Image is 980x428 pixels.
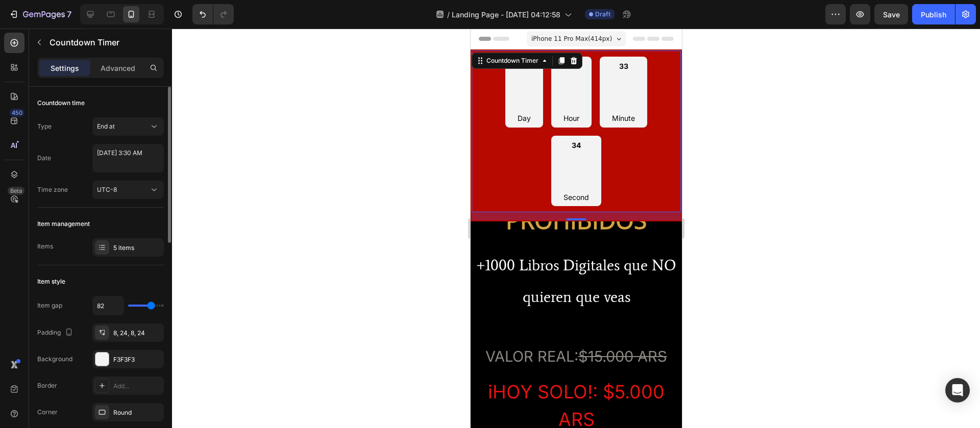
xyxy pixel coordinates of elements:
div: Items [37,242,53,251]
p: Countdown Timer [50,36,160,48]
div: Date [37,154,51,163]
div: Type [37,122,52,131]
div: 450 [10,109,24,117]
div: Open Intercom Messenger [945,378,970,402]
button: Publish [912,4,955,24]
div: Item gap [37,301,62,310]
button: UTC-8 [92,181,164,199]
div: Padding [37,326,75,340]
input: Auto [93,296,124,315]
p: Settings [51,63,79,73]
div: 8, 24, 8, 24 [113,329,161,338]
span: / [447,9,450,20]
p: Advanced [101,63,135,73]
span: Landing Page - [DATE] 04:12:58 [452,9,560,20]
button: End at [92,117,164,136]
span: UTC-8 [97,186,117,193]
div: Item management [37,219,90,229]
div: Item style [37,277,65,286]
div: Add... [113,382,161,391]
div: Corner [37,408,58,417]
span: Save [883,10,900,19]
div: Time zone [37,185,68,194]
div: Round [113,408,161,417]
div: F3F3F3 [113,355,161,364]
div: Background [37,355,72,364]
button: 7 [4,4,76,24]
span: End at [97,122,115,130]
div: Undo/Redo [192,4,234,24]
iframe: Design area [471,29,682,428]
div: Countdown time [37,98,85,108]
div: Beta [8,187,24,195]
p: 7 [67,8,71,20]
span: Draft [595,10,610,19]
div: Publish [921,9,946,20]
button: Save [874,4,908,24]
div: 5 items [113,243,161,253]
div: Border [37,381,57,390]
